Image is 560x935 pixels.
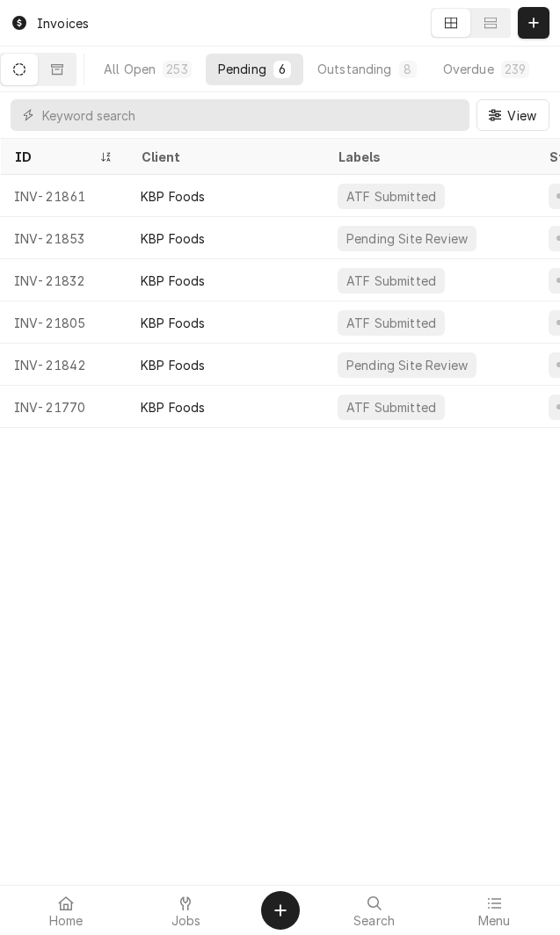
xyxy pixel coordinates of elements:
[166,60,187,78] div: 253
[141,314,205,332] div: KBP Foods
[345,314,438,332] div: ATF Submitted
[261,891,300,930] button: Create Object
[478,914,511,928] span: Menu
[49,914,84,928] span: Home
[505,60,526,78] div: 239
[127,889,244,931] a: Jobs
[476,99,549,131] button: View
[504,106,540,125] span: View
[141,148,306,166] div: Client
[345,356,469,374] div: Pending Site Review
[353,914,395,928] span: Search
[403,60,413,78] div: 8
[42,99,461,131] input: Keyword search
[7,889,125,931] a: Home
[435,889,553,931] a: Menu
[141,272,205,290] div: KBP Foods
[345,272,438,290] div: ATF Submitted
[338,148,520,166] div: Labels
[141,187,205,206] div: KBP Foods
[316,889,433,931] a: Search
[317,60,392,78] div: Outstanding
[141,398,205,417] div: KBP Foods
[443,60,494,78] div: Overdue
[345,187,438,206] div: ATF Submitted
[141,356,205,374] div: KBP Foods
[277,60,287,78] div: 6
[14,148,95,166] div: ID
[171,914,201,928] span: Jobs
[345,229,469,248] div: Pending Site Review
[141,229,205,248] div: KBP Foods
[104,60,156,78] div: All Open
[218,60,266,78] div: Pending
[345,398,438,417] div: ATF Submitted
